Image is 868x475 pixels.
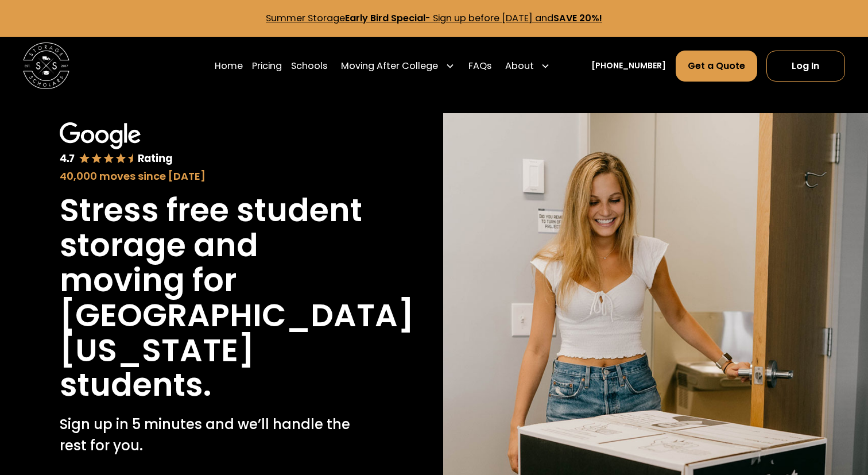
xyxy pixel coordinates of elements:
h1: [GEOGRAPHIC_DATA][US_STATE] [60,298,414,368]
a: Home [215,50,243,82]
div: Moving After College [341,59,438,73]
a: [PHONE_NUMBER] [591,60,666,72]
a: Pricing [252,50,282,82]
h1: students. [60,368,211,403]
img: Google 4.7 star rating [60,122,173,165]
p: Sign up in 5 minutes and we’ll handle the rest for you. [60,414,366,455]
strong: Early Bird Special [345,11,425,25]
a: FAQs [468,50,491,82]
div: About [505,59,534,73]
div: 40,000 moves since [DATE] [60,168,366,184]
a: Summer StorageEarly Bird Special- Sign up before [DATE] andSAVE 20%! [266,11,602,25]
a: Get a Quote [676,51,757,82]
img: Storage Scholars main logo [23,43,69,89]
strong: SAVE 20%! [553,11,602,25]
a: Log In [766,51,845,82]
h1: Stress free student storage and moving for [60,193,366,298]
a: Schools [291,50,327,82]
